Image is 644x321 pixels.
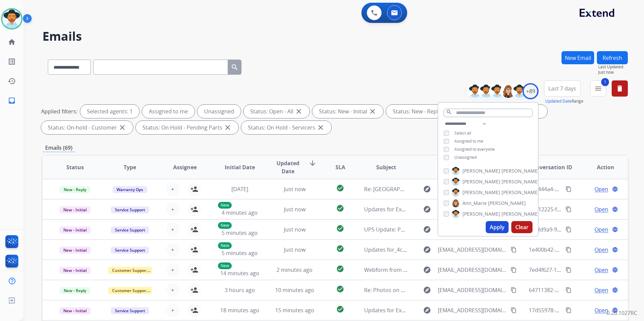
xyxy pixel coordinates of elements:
button: Last 7 days [544,80,581,97]
span: Customer Support [108,287,152,294]
mat-icon: explore [423,266,431,274]
p: New [218,242,232,249]
div: Assigned to me [142,105,195,118]
mat-icon: menu [594,84,602,93]
mat-icon: close [295,107,303,115]
button: + [166,223,180,236]
span: + [171,205,174,213]
span: Assignee [173,163,197,171]
span: [PERSON_NAME] [462,178,500,185]
mat-icon: check_circle [336,245,344,253]
mat-icon: person_add [190,185,198,193]
mat-icon: explore [423,286,431,294]
span: Range [545,98,583,104]
mat-icon: content_copy [566,247,572,253]
span: New - Initial [59,226,91,234]
span: New - Reply [60,186,90,193]
span: 4 minutes ago [222,209,258,216]
div: Status: New - Reply [386,105,457,118]
span: Initial Date [225,163,255,171]
button: + [166,203,180,216]
span: Customer Support [108,267,152,274]
mat-icon: explore [423,306,431,314]
span: Just now [284,246,305,253]
div: Status: Open - All [244,105,310,118]
span: Last 7 days [548,87,576,90]
p: New [218,262,232,269]
mat-icon: content_copy [511,247,517,253]
mat-icon: person_add [190,266,198,274]
div: Selected agents: 1 [80,105,139,118]
span: + [171,286,174,294]
button: New Email [561,51,594,64]
span: New - Initial [59,307,91,314]
span: Ann_Marie [462,200,487,207]
button: Clear [511,221,533,233]
mat-icon: person_add [190,306,198,314]
span: [EMAIL_ADDRESS][DOMAIN_NAME] [438,266,507,274]
mat-icon: home [8,38,16,46]
mat-icon: history [8,77,16,85]
span: Service Support [111,247,149,254]
mat-icon: check_circle [336,184,344,192]
span: + [171,306,174,314]
span: + [171,185,174,193]
span: New - Reply [60,287,90,294]
mat-icon: person_add [190,286,198,294]
span: Open [594,306,608,314]
mat-icon: content_copy [566,267,572,273]
span: Updated Date [273,159,303,175]
span: Service Support [111,206,149,213]
span: + [171,225,174,234]
span: Just now [284,185,305,193]
div: +89 [522,83,539,99]
div: Status: New - Initial [312,105,383,118]
mat-icon: content_copy [511,307,517,313]
span: Just now [284,226,305,233]
span: 2 minutes ago [277,266,313,274]
button: + [166,243,180,256]
mat-icon: language [612,247,618,253]
span: Updates for_4c542b6c-787e-44aa-980f-b4a94d87c59c_Chavez Nicalette [364,246,543,253]
span: [EMAIL_ADDRESS][DOMAIN_NAME] [438,306,507,314]
button: Apply [486,221,509,233]
mat-icon: explore [423,205,431,213]
span: [DATE] [231,185,248,193]
span: Service Support [111,226,149,234]
p: Emails (69) [42,144,75,152]
span: Status [66,163,84,171]
span: 5 minutes ago [222,229,258,237]
span: Service Support [111,307,149,314]
span: Last Updated: [598,64,628,70]
span: New - Initial [59,206,91,213]
span: Open [594,286,608,294]
span: [PERSON_NAME] [488,200,526,207]
span: SLA [335,163,345,171]
span: 7ed4f627-1709-4ce3-828a-6a212b21c447 [529,266,631,274]
span: 15 minutes ago [275,307,314,314]
span: [PERSON_NAME] [502,189,539,196]
mat-icon: language [612,186,618,192]
mat-icon: check_circle [336,285,344,293]
mat-icon: content_copy [566,287,572,293]
span: New - Initial [59,267,91,274]
span: Assigned to everyone [454,146,495,152]
span: Assigned to me [454,138,483,144]
mat-icon: explore [423,185,431,193]
span: Open [594,266,608,274]
p: New [218,202,232,209]
span: [PERSON_NAME] [462,189,500,196]
mat-icon: person_add [190,246,198,254]
span: Re: [GEOGRAPHIC_DATA] SO:624H049394 CXID: 624H049083 [364,185,515,193]
p: 0.20.1027RC [607,309,637,317]
span: Open [594,246,608,254]
span: 14 minutes ago [220,270,259,277]
span: [EMAIL_ADDRESS][DOMAIN_NAME] [438,286,507,294]
span: Open [594,225,608,234]
span: [PERSON_NAME] [502,168,539,174]
span: Updates for Extent 4c542b6c-787e-44aa-980f-b4a94d87c59c_Chavez Nicalette [364,307,559,314]
mat-icon: check_circle [336,204,344,212]
mat-icon: delete [616,84,624,93]
span: Just now [284,206,305,213]
mat-icon: language [612,287,618,293]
